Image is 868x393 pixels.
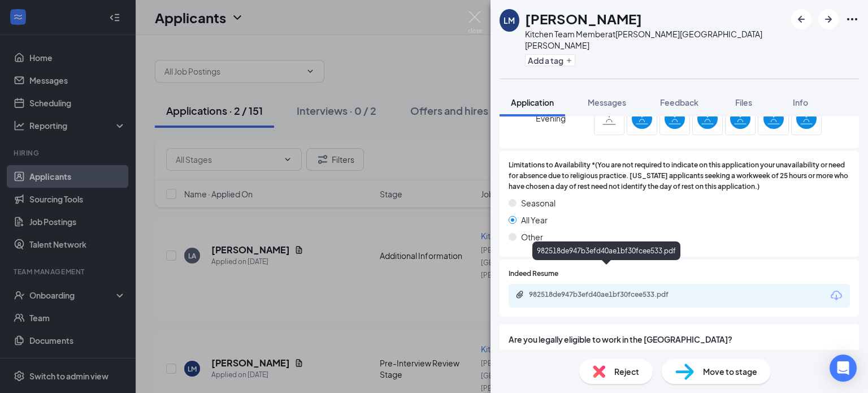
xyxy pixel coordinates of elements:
span: Evening [536,108,566,128]
span: Are you legally eligible to work in the [GEOGRAPHIC_DATA]? [509,333,850,346]
span: Messages [588,97,626,107]
div: 982518de947b3efd40ae1bf30fcee533.pdf [532,241,680,260]
span: All Year [521,214,548,226]
button: ArrowRight [818,9,839,29]
button: PlusAdd a tag [525,54,575,66]
span: Move to stage [703,365,757,378]
span: Reject [614,365,639,378]
svg: Plus [566,57,572,64]
a: Paperclip982518de947b3efd40ae1bf30fcee533.pdf [515,290,698,301]
span: Seasonal [521,197,555,209]
span: Files [735,97,752,107]
div: Open Intercom Messenger [830,355,857,382]
svg: Paperclip [515,290,524,299]
span: yes (Correct) [520,350,569,362]
span: Other [521,231,543,243]
svg: Ellipses [845,12,859,26]
svg: Download [830,289,843,303]
span: Limitations to Availability *(You are not required to indicate on this application your unavailab... [509,160,850,192]
div: Kitchen Team Member at [PERSON_NAME][GEOGRAPHIC_DATA][PERSON_NAME] [525,28,785,51]
h1: [PERSON_NAME] [525,9,642,28]
svg: ArrowLeftNew [795,12,808,26]
div: 982518de947b3efd40ae1bf30fcee533.pdf [529,290,687,299]
span: Indeed Resume [509,269,558,279]
svg: ArrowRight [822,12,835,26]
button: ArrowLeftNew [791,9,811,29]
span: Application [511,97,554,107]
div: LM [504,15,515,26]
span: Info [793,97,808,107]
span: Feedback [660,97,698,107]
